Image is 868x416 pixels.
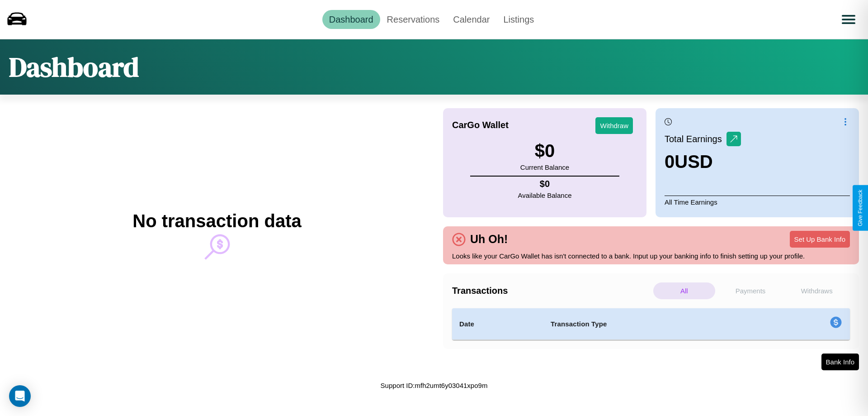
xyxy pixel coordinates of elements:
h1: Dashboard [9,48,139,86]
p: Withdraws [786,282,848,299]
p: Total Earnings [665,131,726,147]
h4: Date [459,319,536,330]
button: Withdraw [595,117,633,134]
h4: $ 0 [518,179,572,189]
div: Open Intercom Messenger [9,385,31,407]
div: Give Feedback [857,190,863,226]
button: Bank Info [821,354,859,370]
a: Listings [496,10,541,29]
a: Calendar [446,10,496,29]
p: Payments [720,282,782,299]
p: Looks like your CarGo Wallet has isn't connected to a bank. Input up your banking info to finish ... [452,250,850,262]
p: All Time Earnings [665,196,850,208]
a: Dashboard [322,10,380,29]
h4: Transaction Type [551,319,756,330]
h4: Uh Oh! [466,233,512,246]
a: Reservations [380,10,447,29]
h3: $ 0 [520,141,569,161]
h4: Transactions [452,286,651,296]
h4: CarGo Wallet [452,120,509,130]
table: simple table [452,308,850,340]
p: All [653,282,715,299]
button: Open menu [836,7,861,32]
button: Set Up Bank Info [790,231,850,248]
p: Current Balance [520,161,569,173]
p: Support ID: mfh2umt6y03041xpo9m [381,379,488,392]
h3: 0 USD [665,152,741,172]
h2: No transaction data [132,211,301,231]
p: Available Balance [518,189,572,201]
